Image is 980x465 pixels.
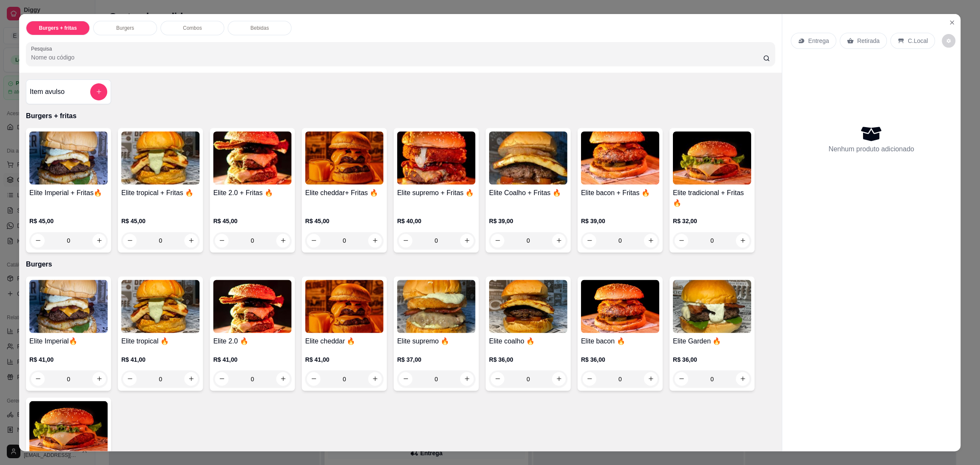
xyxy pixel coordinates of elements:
[39,25,77,31] p: Burgers + fritas
[397,188,476,198] h4: Elite supremo + Fritas 🔥
[397,336,476,346] h4: Elite supremo 🔥
[122,336,200,346] h4: Elite tropical 🔥
[183,25,202,31] p: Combos
[673,336,751,346] h4: Elite Garden 🔥
[305,131,384,184] img: product-image
[214,355,292,363] p: R$ 41,00
[397,217,476,225] p: R$ 40,00
[489,217,567,225] p: R$ 39,00
[305,280,384,333] img: product-image
[397,131,476,184] img: product-image
[857,37,880,45] p: Retirada
[673,217,751,225] p: R$ 32,00
[29,401,108,454] img: product-image
[31,53,763,62] input: Pesquisa
[946,16,959,29] button: Close
[489,355,567,363] p: R$ 36,00
[26,111,775,121] p: Burgers + fritas
[397,355,476,363] p: R$ 37,00
[489,280,567,333] img: product-image
[29,188,108,198] h4: Elite Imperial + Fritas🔥
[829,144,914,154] p: Nenhum produto adicionado
[673,280,751,333] img: product-image
[26,259,775,269] p: Burgers
[214,131,292,184] img: product-image
[122,131,200,184] img: product-image
[214,280,292,333] img: product-image
[29,217,108,225] p: R$ 45,00
[29,131,108,184] img: product-image
[305,355,384,363] p: R$ 41,00
[29,336,108,346] h4: Elite Imperial🔥
[673,355,751,363] p: R$ 36,00
[489,336,567,346] h4: Elite coalho 🔥
[122,355,200,363] p: R$ 41,00
[581,217,659,225] p: R$ 39,00
[214,336,292,346] h4: Elite 2.0 🔥
[581,336,659,346] h4: Elite bacon 🔥
[122,217,200,225] p: R$ 45,00
[673,188,751,208] h4: Elite tradicional + Fritas🔥
[397,280,476,333] img: product-image
[29,280,108,333] img: product-image
[908,37,928,45] p: C.Local
[581,188,659,198] h4: Elite bacon + Fritas 🔥
[30,87,65,97] h4: Item avulso
[489,188,567,198] h4: Elite Coalho + Fritas 🔥
[214,217,292,225] p: R$ 45,00
[808,37,829,45] p: Entrega
[305,188,384,198] h4: Elite cheddar+ Fritas 🔥
[117,25,134,31] p: Burgers
[942,34,956,48] button: decrease-product-quantity
[305,217,384,225] p: R$ 45,00
[581,355,659,363] p: R$ 36,00
[29,355,108,363] p: R$ 41,00
[122,188,200,198] h4: Elite tropical + Fritas 🔥
[214,188,292,198] h4: Elite 2.0 + Fritas 🔥
[122,280,200,333] img: product-image
[581,280,659,333] img: product-image
[581,131,659,184] img: product-image
[305,336,384,346] h4: Elite cheddar 🔥
[251,25,269,31] p: Bebidas
[91,83,108,100] button: add-separate-item
[673,131,751,184] img: product-image
[489,131,567,184] img: product-image
[31,45,55,52] label: Pesquisa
